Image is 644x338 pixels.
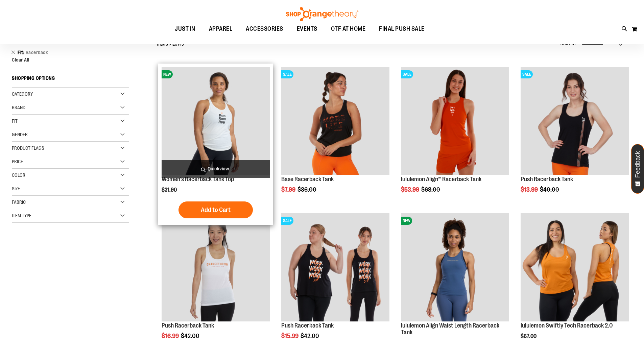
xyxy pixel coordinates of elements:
[168,42,170,47] span: 1
[246,21,283,37] span: ACCESSORIES
[201,206,231,214] span: Add to Cart
[521,67,629,175] img: Product image for Push Racerback Tank
[12,105,25,110] span: Brand
[12,199,26,205] span: Fabric
[168,21,202,37] a: JUST IN
[281,67,389,176] a: Product image for Base Racerback TankSALE
[521,322,613,329] a: lululemon Swiftly Tech Racerback 2.0
[12,91,33,97] span: Category
[178,201,253,218] button: Add to Cart
[209,21,233,37] span: APPAREL
[180,42,184,47] span: 15
[331,21,366,37] span: OTF AT HOME
[12,57,129,62] a: Clear All
[26,50,48,55] span: Racerback
[281,217,293,225] span: SALE
[202,21,239,37] a: APPAREL
[162,187,178,193] span: $21.90
[379,21,425,37] span: FINAL PUSH SALE
[281,213,389,321] img: Product image for Push Racerback Tank
[281,70,293,78] span: SALE
[12,172,25,178] span: Color
[12,186,20,191] span: Size
[401,67,509,176] a: Product image for lululemon Align™ Racerback TankSALE
[297,186,317,193] span: $36.00
[281,186,296,193] span: $7.99
[290,21,324,37] a: EVENTS
[401,176,481,183] a: lululemon Align™ Racerback Tank
[521,213,629,322] a: lululemon Swiftly Tech Racerback 2.0
[18,50,26,55] span: Fit
[401,217,412,225] span: NEW
[12,118,18,124] span: Fit
[281,176,334,183] a: Base Racerback Tank
[162,70,173,78] span: NEW
[162,213,270,321] img: Product image for Push Racerback Tank
[12,72,129,88] strong: Shopping Options
[401,186,420,193] span: $53.99
[12,213,31,218] span: Item Type
[540,186,560,193] span: $40.00
[12,132,28,137] span: Gender
[162,176,234,183] a: Women's Racerback Tank Top
[521,213,629,321] img: lululemon Swiftly Tech Racerback 2.0
[560,41,577,47] label: Sort By
[281,322,334,329] a: Push Racerback Tank
[401,70,413,78] span: SALE
[521,176,573,183] a: Push Racerback Tank
[158,64,273,225] div: product
[162,67,270,175] img: Image of Womens Racerback Tank
[175,21,195,37] span: JUST IN
[157,39,184,50] h2: Items - of
[162,322,214,329] a: Push Racerback Tank
[635,151,641,178] span: Feedback
[401,67,509,175] img: Product image for lululemon Align™ Racerback Tank
[12,145,44,151] span: Product Flags
[171,42,175,47] span: 12
[398,64,512,210] div: product
[521,186,539,193] span: $13.99
[517,64,632,210] div: product
[421,186,441,193] span: $68.00
[372,21,431,37] a: FINAL PUSH SALE
[297,21,317,37] span: EVENTS
[162,213,270,322] a: Product image for Push Racerback TankSALE
[12,57,29,63] span: Clear All
[278,64,393,210] div: product
[521,67,629,176] a: Product image for Push Racerback TankSALE
[324,21,373,37] a: OTF AT HOME
[162,67,270,176] a: Image of Womens Racerback TankNEW
[631,144,644,194] button: Feedback - Show survey
[401,213,509,321] img: lululemon Align Waist Length Racerback Tank
[401,213,509,322] a: lululemon Align Waist Length Racerback TankNEW
[401,322,499,336] a: lululemon Align Waist Length Racerback Tank
[281,67,389,175] img: Product image for Base Racerback Tank
[162,160,270,178] a: Quickview
[285,7,359,21] img: Shop Orangetheory
[521,70,533,78] span: SALE
[239,21,290,37] a: ACCESSORIES
[281,213,389,322] a: Product image for Push Racerback TankSALE
[12,159,23,164] span: Price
